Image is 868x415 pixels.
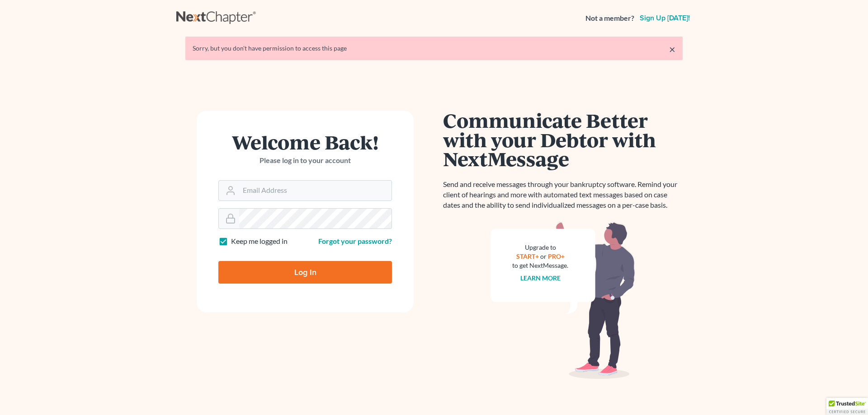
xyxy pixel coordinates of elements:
strong: Not a member? [585,13,634,23]
a: PRO+ [548,252,565,260]
div: TrustedSite Certified [826,398,868,415]
div: to get NextMessage. [512,261,568,270]
a: Learn more [520,274,561,282]
a: Forgot your password? [318,237,392,245]
a: Sign up [DATE]! [638,14,692,22]
input: Email Address [239,181,392,201]
h1: Welcome Back! [218,132,392,152]
div: Sorry, but you don't have permission to access this page [193,44,675,53]
p: Send and receive messages through your bankruptcy software. Remind your client of hearings and mo... [443,179,683,210]
p: Please log in to your account [218,155,392,166]
input: Log In [218,261,392,284]
h1: Communicate Better with your Debtor with NextMessage [443,111,683,168]
a: × [669,44,675,55]
a: START+ [516,252,539,260]
label: Keep me logged in [231,236,288,247]
span: or [540,252,547,260]
div: Upgrade to [512,243,568,252]
img: nextmessage_bg-59042aed3d76b12b5cd301f8e5b87938c9018125f34e5fa2b7a6b67550977c72.svg [491,221,635,379]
